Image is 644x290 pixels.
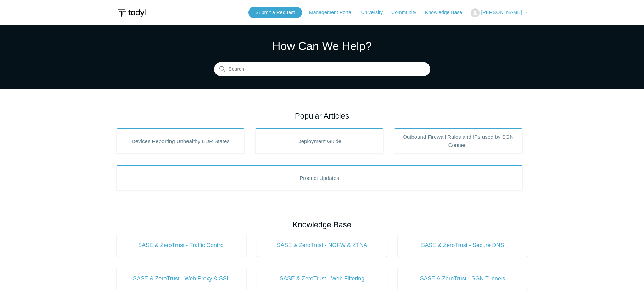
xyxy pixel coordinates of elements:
[127,274,236,283] span: SASE & ZeroTrust - Web Proxy & SSL
[361,9,390,16] a: University
[471,8,527,17] button: [PERSON_NAME]
[481,10,522,15] span: [PERSON_NAME]
[408,241,517,250] span: SASE & ZeroTrust - Secure DNS
[117,219,528,231] h2: Knowledge Base
[117,267,247,290] a: SASE & ZeroTrust - Web Proxy & SSL
[309,9,359,16] a: Management Portal
[257,267,387,290] a: SASE & ZeroTrust - Web Filtering
[248,7,302,18] a: Submit a Request
[117,234,247,257] a: SASE & ZeroTrust - Traffic Control
[398,267,528,290] a: SASE & ZeroTrust - SGN Tunnels
[214,38,430,55] h1: How Can We Help?
[268,241,376,250] span: SASE & ZeroTrust - NGFW & ZTNA
[117,165,522,191] a: Product Updates
[214,62,430,76] input: Search
[408,274,517,283] span: SASE & ZeroTrust - SGN Tunnels
[127,241,236,250] span: SASE & ZeroTrust - Traffic Control
[425,9,469,16] a: Knowledge Base
[117,110,528,122] h2: Popular Articles
[255,128,383,154] a: Deployment Guide
[117,128,245,154] a: Devices Reporting Unhealthy EDR States
[268,274,376,283] span: SASE & ZeroTrust - Web Filtering
[391,9,424,16] a: Community
[398,234,528,257] a: SASE & ZeroTrust - Secure DNS
[117,6,147,19] img: Todyl Support Center Help Center home page
[257,234,387,257] a: SASE & ZeroTrust - NGFW & ZTNA
[394,128,522,154] a: Outbound Firewall Rules and IPs used by SGN Connect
